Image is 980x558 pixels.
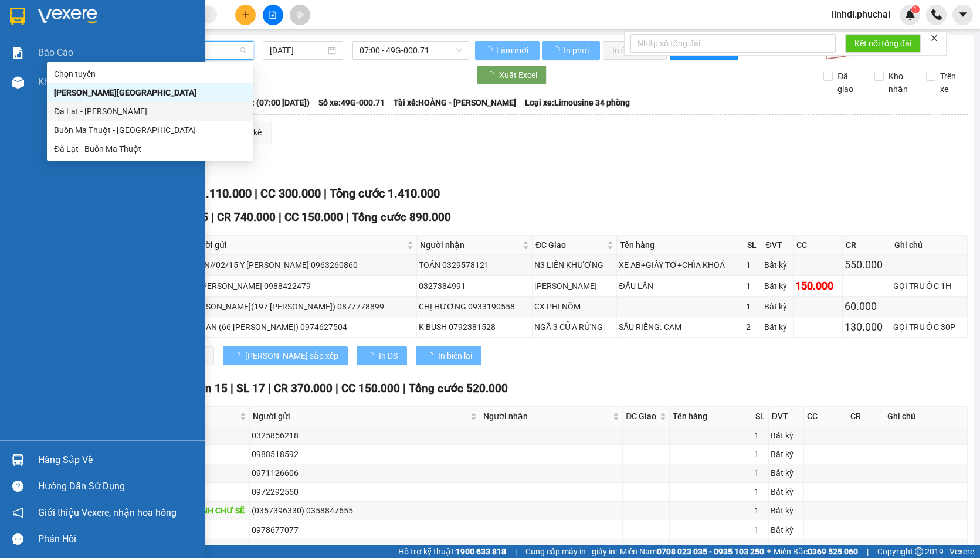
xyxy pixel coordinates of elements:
[542,41,600,60] button: In phơi
[352,210,451,224] span: Tổng cước 890.000
[252,542,478,555] div: 0982637474
[181,186,252,200] span: CR 1.110.000
[38,451,196,469] div: Hàng sắp về
[854,37,911,50] span: Kết nối tổng đài
[893,280,965,292] div: GỌI TRƯỚC 1H
[891,236,968,255] th: Ghi chú
[324,186,327,200] span: |
[12,481,23,492] span: question-circle
[47,121,253,139] div: Buôn Ma Thuột - Đà Lạt
[525,96,630,109] span: Loại xe: Limousine 34 phòng
[771,448,802,461] div: Bất kỳ
[630,34,836,53] input: Nhập số tổng đài
[626,410,657,423] span: ĐC Giao
[252,485,478,498] div: 0972292550
[403,382,406,395] span: |
[47,83,253,102] div: Gia Lai - Đà Lạt
[762,236,794,255] th: ĐVT
[38,45,73,60] span: Báo cáo
[746,321,760,334] div: 2
[867,545,869,558] span: |
[274,382,333,395] span: CR 370.000
[845,257,889,273] div: 550.000
[535,239,605,251] span: ĐC Giao
[409,382,508,395] span: Tổng cước 520.000
[54,86,246,99] div: [PERSON_NAME][GEOGRAPHIC_DATA]
[12,507,23,518] span: notification
[754,485,767,498] div: 1
[764,258,791,271] div: Bất kỳ
[534,280,615,292] div: [PERSON_NAME]
[12,533,23,545] span: message
[935,70,968,96] span: Trên xe
[952,5,973,25] button: caret-down
[767,549,771,554] span: ⚪️
[235,5,256,25] button: plus
[477,66,547,84] button: Xuất Excel
[296,11,304,19] span: aim
[771,467,802,479] div: Bất kỳ
[54,67,246,80] div: Chọn tuyến
[279,210,282,224] span: |
[931,9,942,20] img: phone-icon
[833,70,866,96] span: Đã giao
[211,210,214,224] span: |
[754,504,767,517] div: 1
[54,142,246,155] div: Đà Lạt - Buôn Ma Thuột
[47,64,253,83] div: Chọn tuyến
[236,382,265,395] span: SL 17
[438,349,472,362] span: In biên lai
[394,96,516,109] span: Tài xế: HOÀNG - [PERSON_NAME]
[38,76,79,87] span: Kho hàng
[484,46,494,55] span: loading
[958,9,968,20] span: caret-down
[771,429,802,442] div: Bất kỳ
[188,300,415,313] div: [PERSON_NAME](197 [PERSON_NAME]) 0877778899
[771,485,802,498] div: Bất kỳ
[795,278,840,294] div: 150.000
[845,298,889,315] div: 60.000
[38,478,196,495] div: Hướng dẫn sử dụng
[398,545,506,558] span: Hỗ trợ kỹ thuật:
[913,5,917,13] span: 1
[822,7,900,22] span: linhdl.phuchai
[534,321,615,334] div: NGÃ 3 CỬA RỪNG
[552,46,562,55] span: loading
[843,236,891,255] th: CR
[911,5,920,13] sup: 1
[290,5,310,25] button: aim
[12,76,24,89] img: warehouse-icon
[425,352,438,360] span: loading
[260,186,321,200] span: CC 300.000
[771,504,802,517] div: Bất kỳ
[253,410,468,423] span: Người gửi
[808,547,858,556] strong: 0369 525 060
[416,346,481,365] button: In biên lai
[341,382,400,395] span: CC 150.000
[255,186,257,200] span: |
[419,321,530,334] div: K BUSH 0792381528
[754,467,767,479] div: 1
[620,545,764,558] span: Miền Nam
[515,545,517,558] span: |
[252,467,478,479] div: 0971126606
[330,186,440,200] span: Tổng cước 1.410.000
[754,542,767,555] div: 1
[619,280,742,292] div: ĐẦU LÂN
[603,41,667,60] button: In đơn chọn
[232,352,245,360] span: loading
[366,352,379,360] span: loading
[242,11,250,19] span: plus
[284,210,343,224] span: CC 150.000
[188,258,415,271] div: LOAN//02/15 Y [PERSON_NAME] 0963260860
[764,321,791,334] div: Bất kỳ
[10,8,25,25] img: logo-vxr
[619,321,742,334] div: SẦU RIÊNG. CAM
[419,258,530,271] div: TOẢN 0329578121
[47,102,253,121] div: Đà Lạt - Gia Lai
[190,382,228,395] span: Đơn 15
[346,210,349,224] span: |
[224,96,310,109] span: Chuyến: (07:00 [DATE])
[230,382,233,395] span: |
[217,210,276,224] span: CR 740.000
